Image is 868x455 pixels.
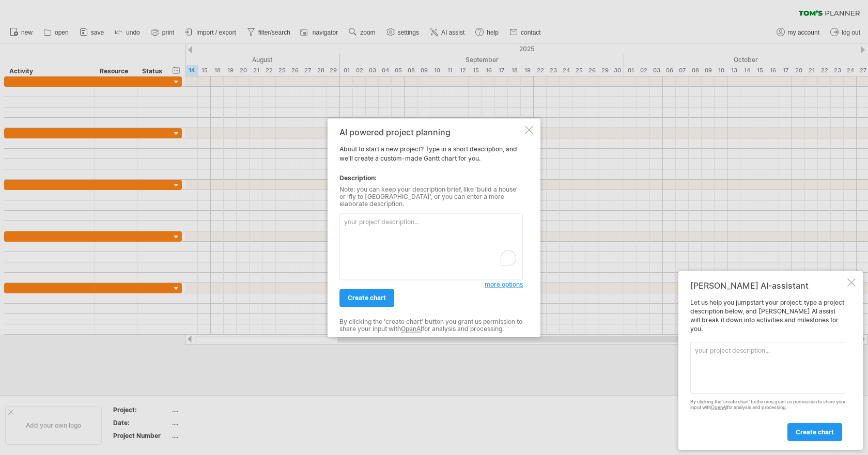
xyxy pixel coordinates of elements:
div: [PERSON_NAME] AI-assistant [690,280,845,291]
div: Note: you can keep your description brief, like 'build a house' or 'fly to [GEOGRAPHIC_DATA]', or... [339,186,523,208]
textarea: To enrich screen reader interactions, please activate Accessibility in Grammarly extension settings [339,213,523,280]
div: By clicking the 'create chart' button you grant us permission to share your input with for analys... [690,399,845,411]
div: AI powered project planning [339,128,523,137]
span: create chart [348,294,386,302]
a: create chart [339,289,394,307]
a: create chart [787,423,842,441]
span: more options [485,280,523,288]
a: OpenAI [711,404,727,410]
a: OpenAI [401,325,422,333]
a: more options [485,280,523,289]
span: create chart [796,428,834,436]
div: Description: [339,174,523,183]
div: About to start a new project? Type in a short description, and we'll create a custom-made Gantt c... [339,128,523,327]
div: By clicking the 'create chart' button you grant us permission to share your input with for analys... [339,318,523,333]
div: Let us help you jumpstart your project: type a project description below, and [PERSON_NAME] AI as... [690,299,845,441]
